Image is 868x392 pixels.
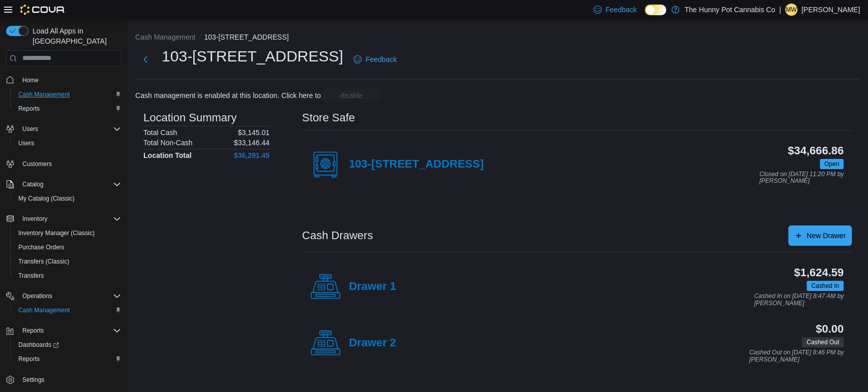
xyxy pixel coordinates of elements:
[14,103,44,115] a: Reports
[14,353,121,365] span: Reports
[18,341,59,349] span: Dashboards
[10,226,125,240] button: Inventory Manager (Classic)
[22,326,44,335] span: Reports
[143,128,177,137] h6: Total Cash
[349,158,484,171] h4: 103-[STREET_ADDRESS]
[22,180,43,188] span: Catalog
[18,229,95,237] span: Inventory Manager (Classic)
[801,4,860,16] p: [PERSON_NAME]
[22,376,44,384] span: Settings
[806,231,846,241] span: New Drawer
[18,306,70,314] span: Cash Management
[14,227,121,239] span: Inventory Manager (Classic)
[14,88,121,101] span: Cash Management
[349,49,401,70] a: Feedback
[14,339,63,351] a: Dashboards
[2,122,125,136] button: Users
[18,324,121,337] span: Reports
[759,171,844,185] p: Closed on [DATE] 11:20 PM by [PERSON_NAME]
[302,112,355,124] h3: Store Safe
[238,128,270,137] p: $3,145.01
[10,87,125,102] button: Cash Management
[10,303,125,317] button: Cash Management
[18,123,121,135] span: Users
[135,91,321,100] p: Cash management is enabled at this location. Click here to
[18,123,42,135] button: Users
[10,191,125,206] button: My Catalog (Classic)
[14,241,121,253] span: Purchase Orders
[18,374,48,386] a: Settings
[135,33,195,41] button: Cash Management
[22,292,52,300] span: Operations
[22,215,47,223] span: Inventory
[811,281,839,290] span: Cashed In
[2,372,125,387] button: Settings
[18,178,47,190] button: Catalog
[2,156,125,171] button: Customers
[302,230,373,242] h3: Cash Drawers
[10,269,125,283] button: Transfers
[143,139,193,147] h6: Total Non-Cash
[18,213,51,225] button: Inventory
[14,255,73,268] a: Transfers (Classic)
[18,194,75,203] span: My Catalog (Classic)
[2,177,125,191] button: Catalog
[10,352,125,366] button: Reports
[645,5,666,15] input: Dark Mode
[816,323,844,335] h3: $0.00
[323,87,380,104] button: disable
[754,293,844,307] p: Cashed In on [DATE] 8:47 AM by [PERSON_NAME]
[18,243,65,251] span: Purchase Orders
[143,112,236,124] h3: Location Summary
[22,76,39,84] span: Home
[2,323,125,338] button: Reports
[366,54,397,64] span: Feedback
[18,139,34,147] span: Users
[10,102,125,116] button: Reports
[806,281,844,291] span: Cashed In
[22,125,38,133] span: Users
[794,267,844,279] h3: $1,624.59
[788,145,844,157] h3: $34,666.86
[14,103,121,115] span: Reports
[18,373,121,386] span: Settings
[340,90,363,101] span: disable
[18,355,40,363] span: Reports
[18,105,40,113] span: Reports
[684,4,775,16] p: The Hunny Pot Cannabis Co
[14,241,69,253] a: Purchase Orders
[349,280,396,293] h4: Drawer 1
[14,137,121,149] span: Users
[806,338,839,347] span: Cashed Out
[14,255,121,268] span: Transfers (Classic)
[18,324,48,337] button: Reports
[10,240,125,254] button: Purchase Orders
[14,192,79,205] a: My Catalog (Classic)
[14,353,44,365] a: Reports
[14,270,48,282] a: Transfers
[18,74,43,86] a: Home
[18,290,56,302] button: Operations
[14,227,99,239] a: Inventory Manager (Classic)
[10,254,125,269] button: Transfers (Classic)
[824,159,839,169] span: Open
[204,33,289,41] button: 103-[STREET_ADDRESS]
[14,88,74,101] a: Cash Management
[22,160,52,168] span: Customers
[135,32,860,44] nav: An example of EuiBreadcrumbs
[786,4,796,16] span: MW
[234,139,270,147] p: $33,146.44
[606,5,637,15] span: Feedback
[2,73,125,87] button: Home
[14,339,121,351] span: Dashboards
[18,178,121,190] span: Catalog
[779,4,781,16] p: |
[14,270,121,282] span: Transfers
[820,159,844,169] span: Open
[143,151,192,159] h4: Location Total
[18,157,121,170] span: Customers
[2,289,125,303] button: Operations
[18,272,44,280] span: Transfers
[162,46,343,67] h1: 103-[STREET_ADDRESS]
